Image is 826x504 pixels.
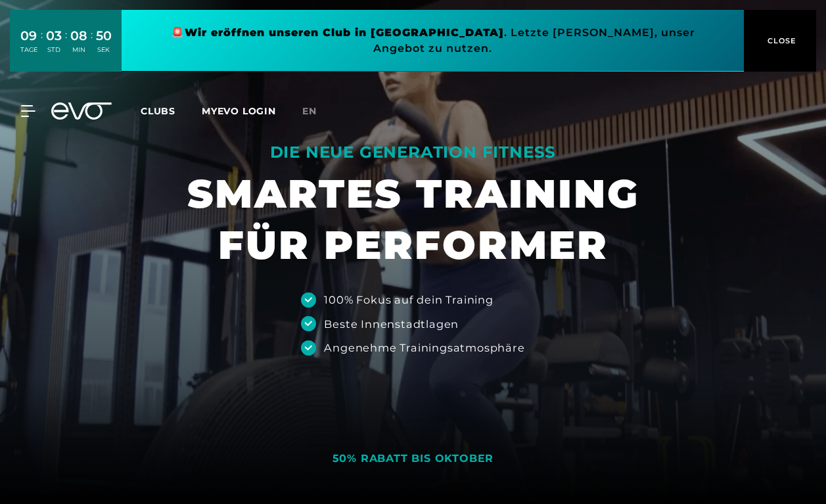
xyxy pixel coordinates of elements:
div: STD [46,45,62,55]
div: 50 [96,26,112,45]
div: 03 [46,26,62,45]
div: Angenehme Trainingsatmosphäre [324,340,524,355]
div: 50% RABATT BIS OKTOBER [333,452,494,466]
span: en [302,105,317,117]
span: CLOSE [764,35,796,47]
a: MYEVO LOGIN [202,105,276,117]
div: : [91,28,93,62]
h1: SMARTES TRAINING FÜR PERFORMER [187,168,639,271]
div: Beste Innenstadtlagen [324,316,459,332]
button: CLOSE [744,10,816,72]
div: : [41,28,43,62]
span: Clubs [141,105,175,117]
div: SEK [96,45,112,55]
div: : [65,28,67,62]
div: 100% Fokus auf dein Training [324,292,493,308]
div: DIE NEUE GENERATION FITNESS [187,142,639,163]
div: TAGE [20,45,37,55]
div: MIN [70,45,87,55]
a: en [302,104,333,119]
a: Clubs [141,104,202,117]
div: 08 [70,26,87,45]
div: 09 [20,26,37,45]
